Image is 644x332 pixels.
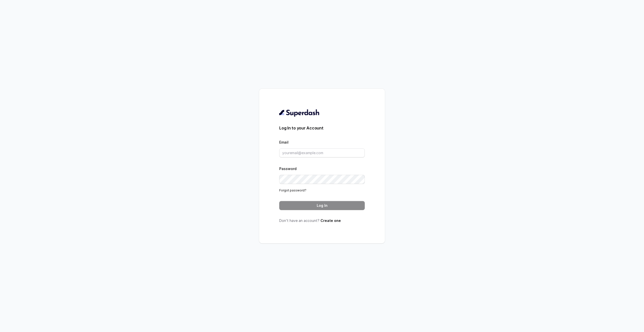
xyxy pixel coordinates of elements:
[279,167,297,171] label: Password
[279,218,365,223] p: Don’t have an account?
[279,201,365,210] button: Log In
[320,218,341,223] a: Create one
[279,125,365,131] h3: Log In to your Account
[279,148,365,157] input: youremail@example.com
[279,109,320,117] img: light.svg
[279,188,306,192] a: Forgot password?
[279,140,289,144] label: Email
